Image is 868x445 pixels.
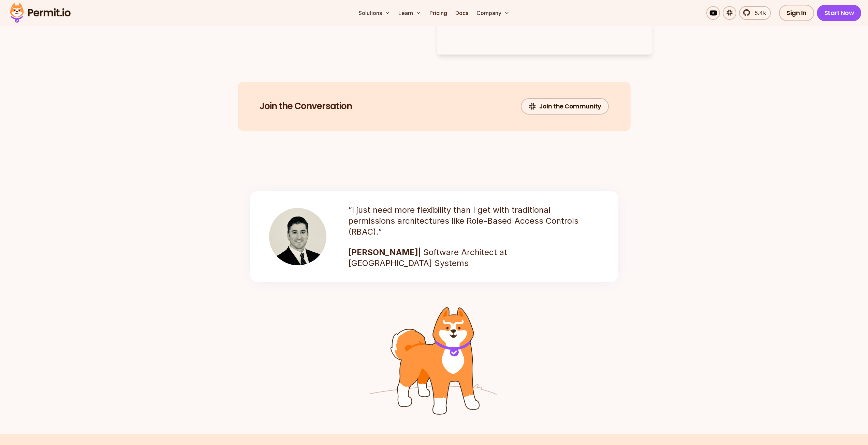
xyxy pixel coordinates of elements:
[779,5,814,21] a: Sign In
[396,6,424,20] button: Learn
[348,247,584,269] p: | Software Architect at [GEOGRAPHIC_DATA] Systems
[474,6,512,20] button: Company
[260,100,352,113] h2: Join the Conversation
[739,6,771,20] a: 5.4k
[348,205,584,237] p: “I just need more flexibility than I get with traditional permissions architectures like Role-Bas...
[356,6,393,20] button: Solutions
[453,6,471,20] a: Docs
[751,9,766,17] span: 5.4k
[817,5,862,21] a: Start Now
[269,208,326,265] img: John Henson Software Architect at Nucor Building Systems
[427,6,450,20] a: Pricing
[521,98,609,115] a: Join the Community
[348,247,418,257] strong: [PERSON_NAME]
[7,1,74,25] img: Permit logo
